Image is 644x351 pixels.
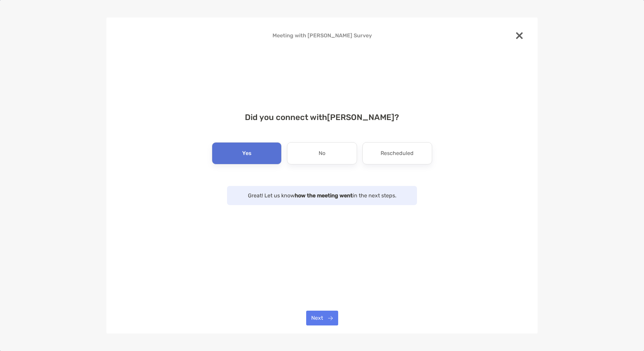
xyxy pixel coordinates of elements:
[516,32,523,39] img: close modal
[234,191,410,200] p: Great! Let us know in the next steps.
[295,192,353,199] strong: how the meeting went
[306,311,338,325] button: Next
[242,148,252,159] p: Yes
[117,32,527,39] h4: Meeting with [PERSON_NAME] Survey
[319,148,325,159] p: No
[381,148,414,159] p: Rescheduled
[117,113,527,122] h4: Did you connect with [PERSON_NAME] ?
